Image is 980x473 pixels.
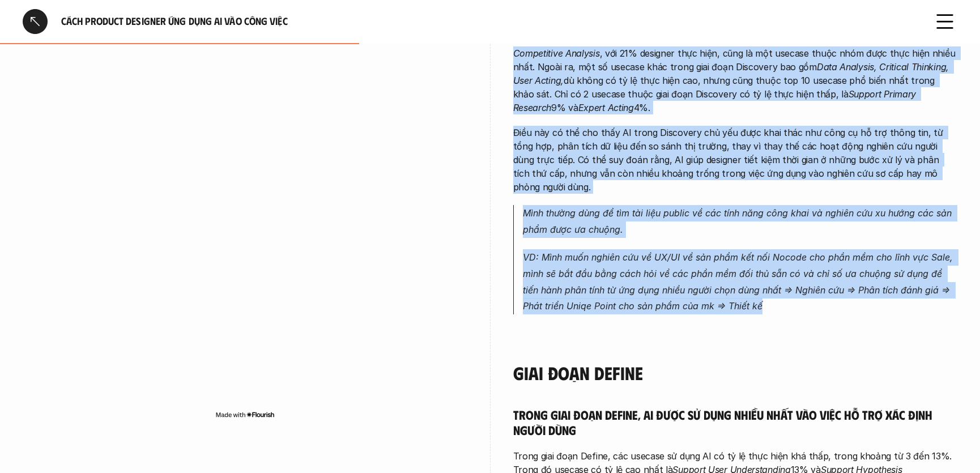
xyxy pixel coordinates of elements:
img: Made with Flourish [215,410,275,419]
p: Điều này có thể cho thấy AI trong Discovery chủ yếu được khai thác như công cụ hỗ trợ thông tin, ... [513,126,958,194]
em: Expert Acting [578,102,634,113]
h6: Cách Product Designer ứng dụng AI vào công việc [61,15,919,28]
h5: Trong giai đoạn Define, AI được sử dụng nhiều nhất vào việc hỗ trợ xác định người dùng [513,407,958,438]
p: , với 21% designer thực hiện, cũng là một usecase thuộc nhóm được thực hiện nhiều nhất. Ngoài ra,... [513,46,958,114]
em: VD: Mình muốn nghiên cứu về UX/UI về sản phẩm kết nối Nocode cho phần mềm cho lĩnh vực Sale, mình... [523,252,956,312]
h4: Giai đoạn Define [513,362,958,383]
em: Competitive Analysis [513,48,600,59]
em: Mình thường dùng để tìm tài liệu public về các tính năng công khai và nghiên cứu xu hướng các sản... [523,207,955,235]
iframe: Interactive or visual content [23,68,467,408]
